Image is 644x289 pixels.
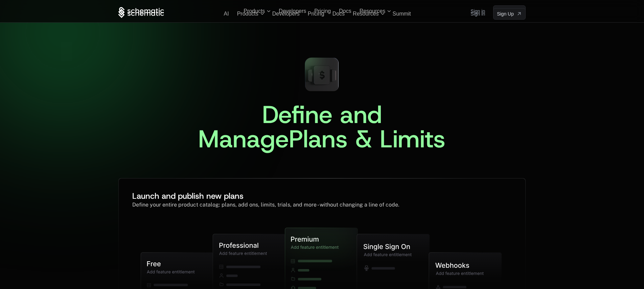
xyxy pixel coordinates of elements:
span: Plans & Limits [289,123,445,155]
span: Sign Up [497,8,514,15]
a: Sign in [470,6,485,17]
span: Resources [353,11,378,17]
a: [object Object] [493,5,526,17]
a: Docs [332,11,345,17]
a: [object Object] [493,8,526,20]
span: Products [237,11,258,17]
span: Sign Up [497,10,514,17]
a: AI [224,11,229,17]
a: Summit [393,11,411,17]
span: Define and Manage [198,98,389,155]
a: Pricing [308,11,324,17]
a: Developers [272,11,300,17]
a: Sign in [470,8,485,19]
